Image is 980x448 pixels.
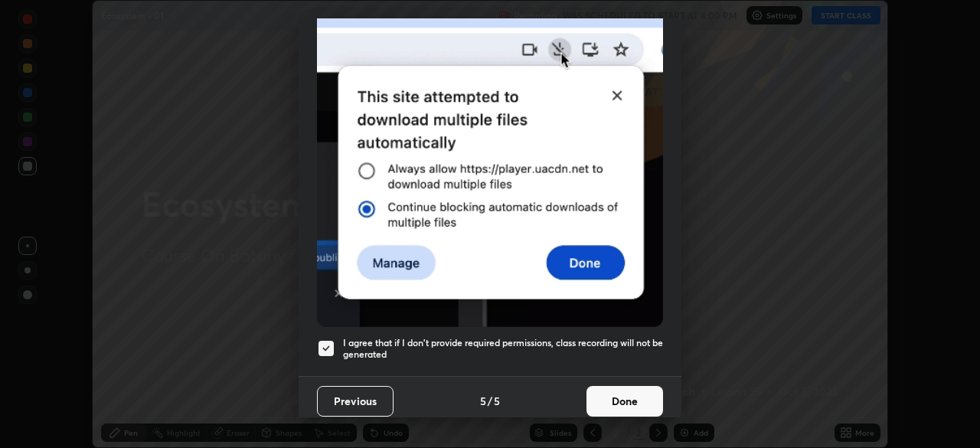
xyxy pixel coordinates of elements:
button: Done [586,386,663,417]
h4: / [488,393,492,409]
h5: I agree that if I don't provide required permissions, class recording will not be generated [343,337,663,361]
h4: 5 [480,393,486,409]
button: Previous [317,386,394,417]
h4: 5 [494,393,500,409]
